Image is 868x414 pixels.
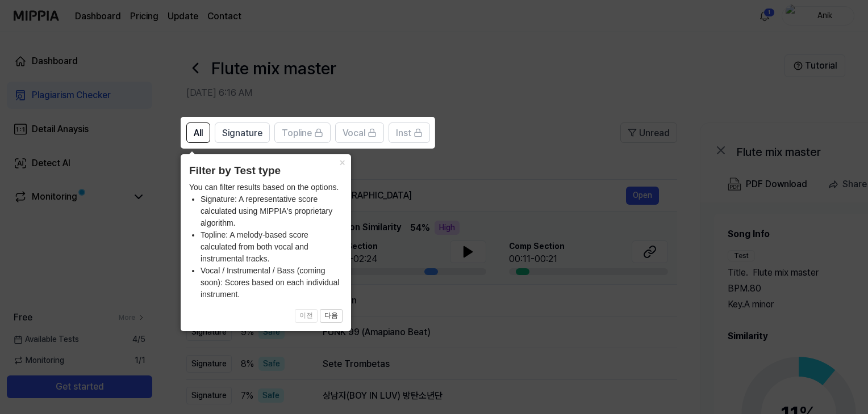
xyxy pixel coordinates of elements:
button: Vocal [335,122,384,143]
li: Vocal / Instrumental / Bass (coming soon): Scores based on each individual instrument. [201,265,343,301]
span: Topline [282,126,312,140]
div: You can filter results based on the options. [189,181,343,301]
span: Vocal [343,126,365,140]
button: All [186,122,210,143]
button: 다음 [320,309,343,323]
span: Signature [222,126,262,140]
button: Topline [274,122,331,143]
li: Signature: A representative score calculated using MIPPIA's proprietary algorithm. [201,193,343,229]
header: Filter by Test type [189,163,343,179]
button: Inst [389,122,430,143]
li: Topline: A melody-based score calculated from both vocal and instrumental tracks. [201,229,343,265]
button: Signature [215,122,270,143]
span: All [194,126,203,140]
button: Close [333,154,351,170]
span: Inst [396,126,411,140]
